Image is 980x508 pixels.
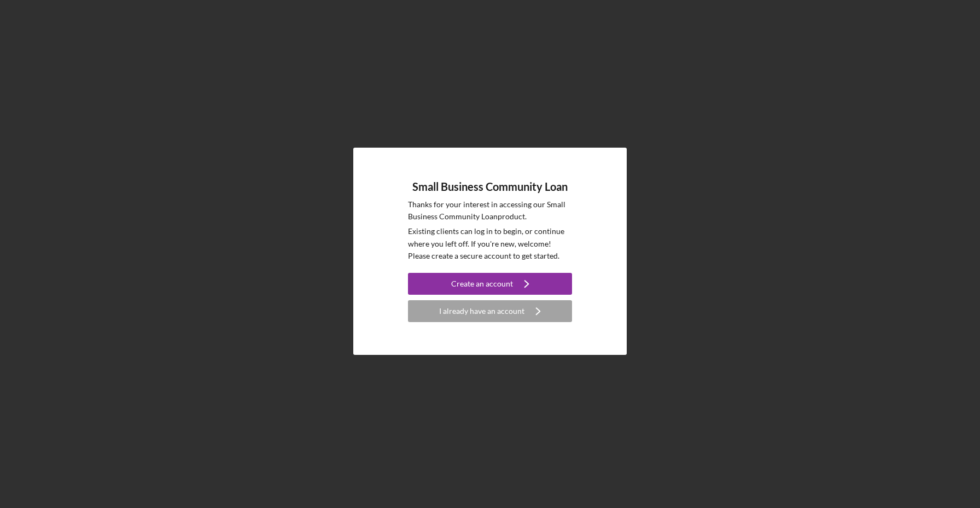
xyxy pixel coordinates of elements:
[408,225,572,262] p: Existing clients can log in to begin, or continue where you left off. If you're new, welcome! Ple...
[439,300,524,322] div: I already have an account
[408,300,572,322] button: I already have an account
[408,273,572,295] button: Create an account
[412,180,568,193] h4: Small Business Community Loan
[451,273,513,295] div: Create an account
[408,198,572,223] p: Thanks for your interest in accessing our Small Business Community Loan product.
[408,273,572,297] a: Create an account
